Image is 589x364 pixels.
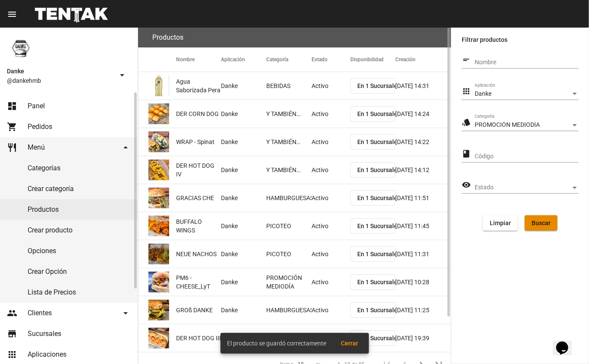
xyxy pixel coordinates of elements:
[28,329,61,338] span: Sucursales
[350,302,396,318] button: En 1 Sucursales
[462,35,579,45] label: Filtrar productos
[176,334,221,342] span: DER HOT DOG III
[475,59,579,66] input: Nombre
[357,279,400,286] span: En 1 Sucursales
[334,336,365,351] button: Cerrar
[525,215,558,231] button: Buscar
[28,143,45,152] span: Menú
[221,268,267,296] mat-cell: Danke
[28,102,45,110] span: Panel
[148,132,169,152] img: 1a721365-f7f0-48f2-bc81-df1c02b576e7.png
[266,212,312,240] mat-cell: PICOTEO
[221,184,267,212] mat-cell: Danke
[462,55,471,65] mat-icon: short_text
[7,76,113,85] span: @dankehmb
[312,47,350,72] mat-header-cell: Estado
[221,72,267,100] mat-cell: Danke
[312,72,350,100] mat-cell: Activo
[350,190,396,206] button: En 1 Sucursales
[176,273,221,291] span: PM6 - CHEESE_LyT
[152,31,183,44] h3: Productos
[475,153,579,160] input: Código
[221,212,267,240] mat-cell: Danke
[350,78,396,94] button: En 1 Sucursales
[266,296,312,324] mat-cell: HAMBURGUESAS
[312,240,350,268] mat-cell: Activo
[221,156,267,184] mat-cell: Danke
[475,184,571,191] span: Estado
[266,47,312,72] mat-header-cell: Categoría
[176,77,221,94] span: Agua Saborizada Pera
[266,100,312,128] mat-cell: Y TAMBIÉN…
[462,117,471,128] mat-icon: style
[176,161,221,179] span: DER HOT DOG IV
[395,128,451,156] mat-cell: [DATE] 14:22
[221,240,267,268] mat-cell: Danke
[148,328,169,348] img: 80660d7d-92ce-4920-87ef-5263067dcc48.png
[462,86,471,97] mat-icon: apps
[266,128,312,156] mat-cell: Y TAMBIÉN…
[28,122,52,131] span: Pedidos
[532,220,551,226] span: Buscar
[395,296,451,324] mat-cell: [DATE] 11:25
[148,216,169,236] img: 3441f565-b6db-4b42-ad11-33f843c8c403.png
[176,194,214,202] span: GRACIAS CHE
[148,75,169,96] img: d7cd4ccb-e923-436d-94c5-56a0338c840e.png
[266,72,312,100] mat-cell: BEBIDAS
[221,296,267,324] mat-cell: Danke
[357,223,400,229] span: En 1 Sucursales
[227,339,327,348] span: El producto se guardó correctamente
[120,308,131,318] mat-icon: arrow_drop_down
[357,195,400,201] span: En 1 Sucursales
[176,110,219,118] span: DER CORN DOG
[312,100,350,128] mat-cell: Activo
[395,324,451,352] mat-cell: [DATE] 19:39
[176,306,213,314] span: GROß DANKE
[7,122,17,132] mat-icon: shopping_cart
[350,106,396,122] button: En 1 Sucursales
[7,9,17,19] mat-icon: menu
[395,184,451,212] mat-cell: [DATE] 11:51
[176,250,217,258] span: NEUE NACHOS
[7,329,17,339] mat-icon: store
[7,308,17,318] mat-icon: people
[312,212,350,240] mat-cell: Activo
[148,272,169,292] img: f4fd4fc5-1d0f-45c4-b852-86da81b46df0.png
[553,329,580,355] iframe: chat widget
[7,66,113,76] span: Danke
[28,309,52,317] span: Clientes
[395,240,451,268] mat-cell: [DATE] 11:31
[221,128,267,156] mat-cell: Danke
[148,300,169,320] img: e78ba89a-d4a4-48df-a29c-741630618342.png
[350,47,396,72] mat-header-cell: Disponibilidad
[483,215,518,231] button: Limpiar
[148,160,169,180] img: 2101e8c8-98bc-4e4a-b63d-15c93b71735f.png
[395,268,451,296] mat-cell: [DATE] 10:28
[148,244,169,264] img: ce274695-1ce7-40c2-b596-26e3d80ba656.png
[350,218,396,234] button: En 1 Sucursales
[357,251,400,257] span: En 1 Sucursales
[357,110,400,117] span: En 1 Sucursales
[120,142,131,153] mat-icon: arrow_drop_down
[117,70,127,80] mat-icon: arrow_drop_down
[395,47,451,72] mat-header-cell: Creación
[475,90,491,97] span: Danke
[475,121,540,128] span: PROMOCIÓN MEDIODÍA
[350,274,396,290] button: En 1 Sucursales
[266,156,312,184] mat-cell: Y TAMBIÉN…
[395,156,451,184] mat-cell: [DATE] 14:12
[7,142,17,153] mat-icon: restaurant
[221,100,267,128] mat-cell: Danke
[7,35,35,62] img: 1d4517d0-56da-456b-81f5-6111ccf01445.png
[221,47,267,72] mat-header-cell: Aplicación
[28,350,66,359] span: Aplicaciones
[266,268,312,296] mat-cell: PROMOCIÓN MEDIODÍA
[312,156,350,184] mat-cell: Activo
[312,296,350,324] mat-cell: Activo
[176,217,221,235] span: BUFFALO WINGS
[176,138,214,146] span: WRAP - Spinat
[266,184,312,212] mat-cell: HAMBURGUESAS
[395,212,451,240] mat-cell: [DATE] 11:45
[312,128,350,156] mat-cell: Activo
[312,268,350,296] mat-cell: Activo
